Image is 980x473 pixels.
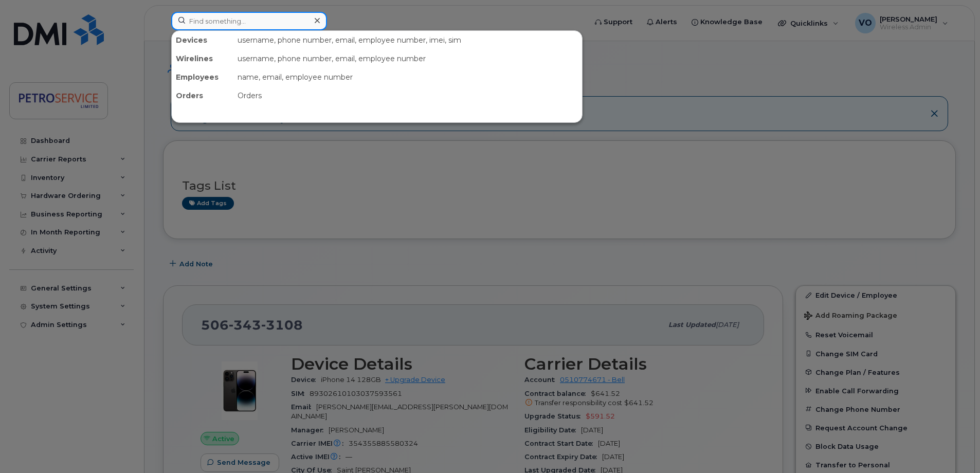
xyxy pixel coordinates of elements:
[172,49,233,68] div: Wirelines
[233,86,582,105] div: Orders
[172,86,233,105] div: Orders
[233,31,582,49] div: username, phone number, email, employee number, imei, sim
[233,68,582,86] div: name, email, employee number
[172,68,233,86] div: Employees
[172,31,233,49] div: Devices
[233,49,582,68] div: username, phone number, email, employee number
